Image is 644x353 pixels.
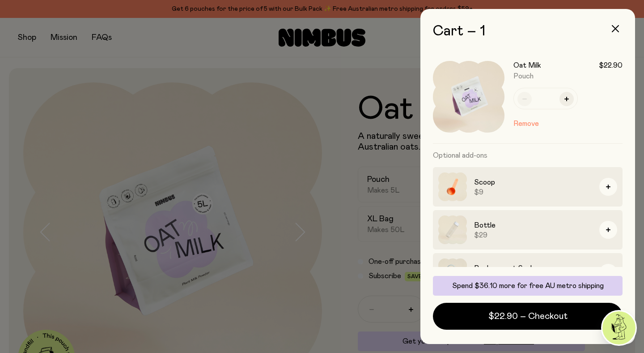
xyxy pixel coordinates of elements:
[474,231,592,240] span: $29
[513,118,539,129] button: Remove
[474,263,592,274] h3: Replacement Seal
[433,23,623,39] h2: Cart – 1
[474,188,592,197] span: $9
[488,310,568,323] span: $22.90 – Checkout
[602,311,636,344] img: agent
[599,61,623,70] span: $22.90
[474,177,592,188] h3: Scoop
[513,73,534,80] span: Pouch
[513,61,541,70] h3: Oat Milk
[438,281,617,290] p: Spend $36.10 more for free AU metro shipping
[474,220,592,231] h3: Bottle
[433,144,623,167] h3: Optional add-ons
[433,303,623,330] button: $22.90 – Checkout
